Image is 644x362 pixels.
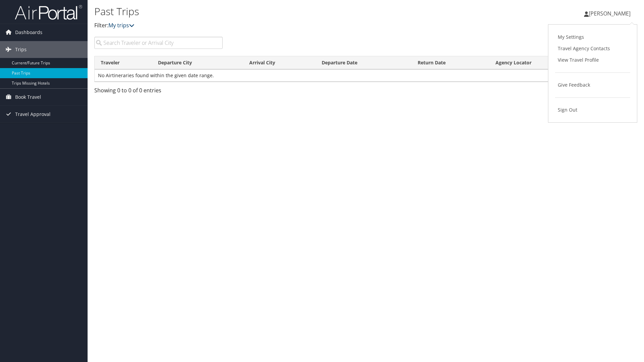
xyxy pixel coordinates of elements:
span: Travel Approval [15,106,51,123]
span: Trips [15,41,27,58]
p: Filter: [94,21,456,30]
th: Departure Date: activate to sort column ascending [316,56,411,69]
a: [PERSON_NAME] [584,3,637,24]
span: Dashboards [15,24,42,41]
a: Travel Agency Contacts [555,43,630,54]
th: Departure City: activate to sort column ascending [152,56,243,69]
input: Search Traveler or Arrival City [94,37,223,49]
div: Showing 0 to 0 of 0 entries [94,86,223,98]
th: Traveler: activate to sort column ascending [95,56,152,69]
td: No Airtineraries found within the given date range. [95,69,637,82]
a: Give Feedback [555,79,630,91]
th: Return Date: activate to sort column ascending [412,56,489,69]
a: View Travel Profile [555,54,630,66]
span: Book Travel [15,89,41,105]
a: My Settings [555,31,630,43]
a: Sign Out [555,104,630,116]
h1: Past Trips [94,4,456,19]
a: My trips [108,22,134,29]
span: [PERSON_NAME] [589,10,631,17]
img: airportal-logo.png [15,4,82,20]
th: Agency Locator: activate to sort column ascending [489,56,584,69]
th: Arrival City: activate to sort column ascending [243,56,316,69]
